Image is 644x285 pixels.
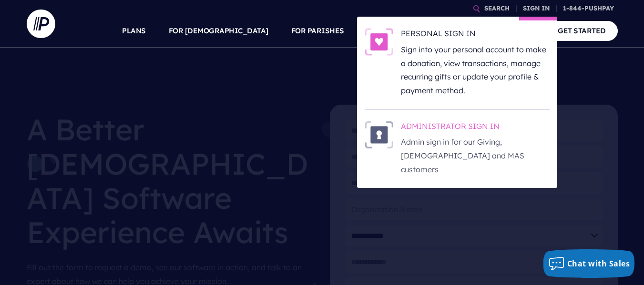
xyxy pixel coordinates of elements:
[488,14,523,48] a: COMPANY
[291,14,344,48] a: FOR PARISHES
[543,249,635,278] button: Chat with Sales
[367,14,409,48] a: SOLUTIONS
[567,258,630,269] span: Chat with Sales
[365,28,550,98] a: PERSONAL SIGN IN - Illustration PERSONAL SIGN IN Sign into your personal account to make a donati...
[169,14,268,48] a: FOR [DEMOGRAPHIC_DATA]
[122,14,146,48] a: PLANS
[401,135,550,176] p: Admin sign in for our Giving, [DEMOGRAPHIC_DATA] and MAS customers
[432,14,465,48] a: EXPLORE
[401,28,550,42] h6: PERSONAL SIGN IN
[401,121,550,135] h6: ADMINISTRATOR SIGN IN
[365,121,393,148] img: ADMINISTRATOR SIGN IN - Illustration
[546,21,618,40] a: GET STARTED
[401,43,550,98] p: Sign into your personal account to make a donation, view transactions, manage recurring gifts or ...
[365,28,393,56] img: PERSONAL SIGN IN - Illustration
[365,121,550,177] a: ADMINISTRATOR SIGN IN - Illustration ADMINISTRATOR SIGN IN Admin sign in for our Giving, [DEMOGRA...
